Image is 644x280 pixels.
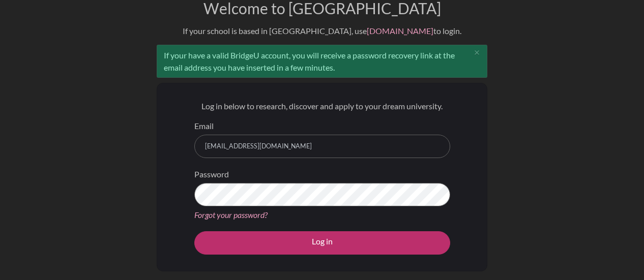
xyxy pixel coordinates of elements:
[183,25,461,37] div: If your school is based in [GEOGRAPHIC_DATA], use to login.
[194,210,268,220] a: Forgot your password?
[194,100,450,112] p: Log in below to research, discover and apply to your dream university.
[194,120,214,132] label: Email
[194,168,229,180] label: Password
[466,45,487,60] button: Close
[367,26,433,36] a: [DOMAIN_NAME]
[194,231,450,255] button: Log in
[473,49,481,56] i: close
[157,45,487,78] div: If your have a valid BridgeU account, you will receive a password recovery link at the email addr...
